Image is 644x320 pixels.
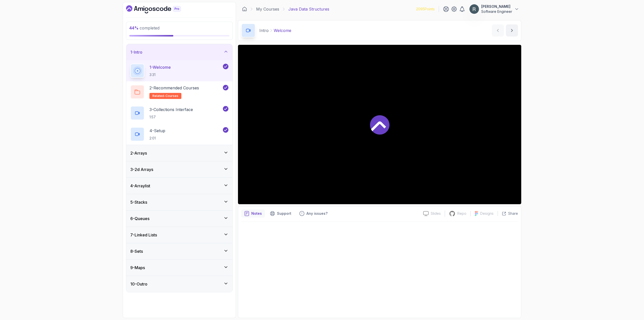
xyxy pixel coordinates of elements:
a: My Courses [256,6,279,12]
h3: 7 - Linked Lists [130,232,157,238]
p: 4 - Setup [149,128,165,134]
p: Support [277,211,291,216]
button: 2-Arrays [126,145,232,161]
h3: 8 - Sets [130,248,143,254]
p: Intro [259,27,269,33]
h3: 5 - Stacks [130,199,147,205]
h3: 4 - Arraylist [130,183,150,189]
button: 3-Collections Interface1:57 [130,106,228,120]
h3: 2 - Arrays [130,150,147,156]
button: 10-Outro [126,276,232,292]
p: Software Engineer [481,9,512,14]
p: Java Data Structures [288,6,329,12]
p: 3 - Collections Interface [149,106,193,113]
h3: 9 - Maps [130,265,145,271]
button: 4-Arraylist [126,178,232,194]
p: Share [508,211,518,216]
button: 6-Queues [126,210,232,227]
p: 1:57 [149,115,193,120]
button: user profile image[PERSON_NAME]Software Engineer [469,4,519,14]
h3: 1 - Intro [130,49,142,55]
img: user profile image [469,4,479,14]
button: 2-Recommended Coursesrelated-courses [130,85,228,99]
button: 4-Setup2:01 [130,127,228,141]
p: 3:31 [149,72,171,77]
button: 5-Stacks [126,194,232,210]
p: Welcome [274,27,291,33]
p: Designs [480,211,494,216]
button: notes button [241,209,265,218]
button: 1-Intro [126,44,232,60]
button: 9-Maps [126,260,232,276]
p: Any issues? [306,211,328,216]
button: next content [506,24,518,37]
h3: 10 - Outro [130,281,147,287]
p: 1 - Welcome [149,64,171,70]
p: 2095 Points [416,7,435,12]
a: Dashboard [126,5,192,13]
button: previous content [492,24,504,37]
h3: 3 - 2d Arrays [130,166,153,172]
button: 7-Linked Lists [126,227,232,243]
p: 2:01 [149,136,165,141]
span: 44 % [129,25,139,30]
button: 8-Sets [126,243,232,259]
button: Share [498,211,518,216]
h3: 6 - Queues [130,216,149,222]
p: Repo [457,211,466,216]
p: Notes [251,211,262,216]
span: completed [129,25,159,30]
button: Support button [267,209,294,218]
p: [PERSON_NAME] [481,4,512,9]
button: 1-Welcome3:31 [130,64,228,78]
button: 3-2d Arrays [126,161,232,177]
p: 2 - Recommended Courses [149,85,199,91]
button: Feedback button [296,209,331,218]
a: Dashboard [242,7,247,12]
span: related-courses [152,94,178,98]
p: Slides [431,211,441,216]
